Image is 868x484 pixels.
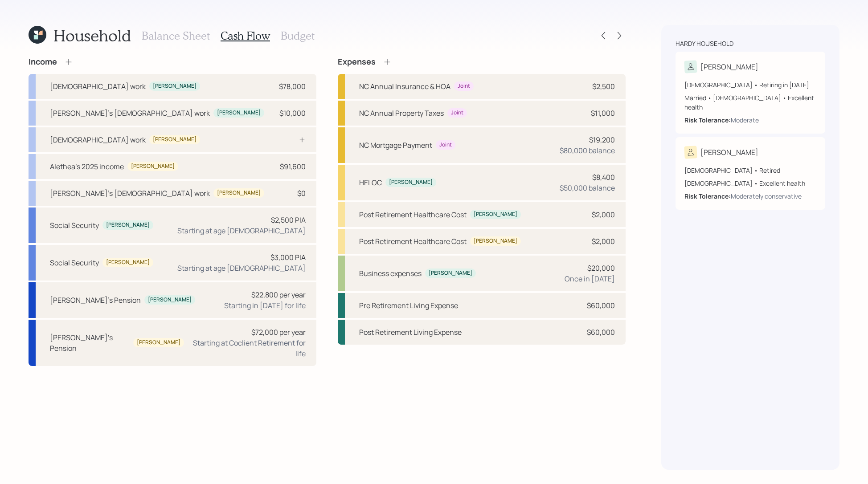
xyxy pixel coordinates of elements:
[224,300,306,311] div: Starting in [DATE] for life
[389,179,433,186] div: [PERSON_NAME]
[279,81,306,92] div: $78,000
[451,109,463,117] div: Joint
[676,39,733,48] div: Hardy household
[591,108,615,118] div: $11,000
[29,57,57,67] h4: Income
[560,183,615,193] div: $50,000 balance
[221,29,270,42] h3: Cash Flow
[148,296,192,304] div: [PERSON_NAME]
[359,327,462,338] div: Post Retirement Living Expense
[429,269,472,277] div: [PERSON_NAME]
[684,179,816,188] div: [DEMOGRAPHIC_DATA] • Excellent health
[50,332,130,354] div: [PERSON_NAME]'s Pension
[700,147,758,158] div: [PERSON_NAME]
[592,236,615,247] div: $2,000
[142,29,210,42] h3: Balance Sheet
[251,327,306,338] div: $72,000 per year
[251,289,306,300] div: $22,800 per year
[153,82,197,90] div: [PERSON_NAME]
[106,259,150,266] div: [PERSON_NAME]
[279,108,306,118] div: $10,000
[589,134,615,145] div: $19,200
[359,140,432,150] div: NC Mortgage Payment
[297,188,306,199] div: $0
[153,136,197,143] div: [PERSON_NAME]
[592,209,615,220] div: $2,000
[137,339,180,346] div: [PERSON_NAME]
[684,80,816,89] div: [DEMOGRAPHIC_DATA] • Retiring in [DATE]
[50,134,146,145] div: [DEMOGRAPHIC_DATA] work
[106,221,150,229] div: [PERSON_NAME]
[280,161,306,172] div: $91,600
[131,163,175,170] div: [PERSON_NAME]
[50,295,141,305] div: [PERSON_NAME]'s Pension
[565,273,615,284] div: Once in [DATE]
[474,237,517,245] div: [PERSON_NAME]
[684,192,731,200] b: Risk Tolerance:
[684,93,816,112] div: Married • [DEMOGRAPHIC_DATA] • Excellent health
[50,108,210,118] div: [PERSON_NAME]'s [DEMOGRAPHIC_DATA] work
[270,252,306,263] div: $3,000 PIA
[271,215,306,225] div: $2,500 PIA
[191,338,306,359] div: Starting at Coclient Retirement for life
[359,268,422,279] div: Business expenses
[684,116,731,124] b: Risk Tolerance:
[359,177,382,188] div: HELOC
[281,29,315,42] h3: Budget
[50,257,99,268] div: Social Security
[474,211,517,218] div: [PERSON_NAME]
[684,166,816,175] div: [DEMOGRAPHIC_DATA] • Retired
[359,81,450,92] div: NC Annual Insurance & HOA
[50,188,210,199] div: [PERSON_NAME]'s [DEMOGRAPHIC_DATA] work
[731,115,759,125] div: Moderate
[587,263,615,273] div: $20,000
[53,26,131,45] h1: Household
[587,300,615,311] div: $60,000
[338,57,376,67] h4: Expenses
[587,327,615,338] div: $60,000
[177,225,306,236] div: Starting at age [DEMOGRAPHIC_DATA]
[50,161,124,172] div: Alethea's 2025 income
[731,191,802,201] div: Moderately conservative
[217,109,261,117] div: [PERSON_NAME]
[700,61,758,72] div: [PERSON_NAME]
[439,141,452,149] div: Joint
[592,172,615,183] div: $8,400
[592,81,615,92] div: $2,500
[50,81,146,92] div: [DEMOGRAPHIC_DATA] work
[359,209,467,220] div: Post Retirement Healthcare Cost
[177,263,306,273] div: Starting at age [DEMOGRAPHIC_DATA]
[50,220,99,231] div: Social Security
[217,189,261,197] div: [PERSON_NAME]
[359,300,458,311] div: Pre Retirement Living Expense
[458,82,470,90] div: Joint
[560,145,615,156] div: $80,000 balance
[359,108,444,118] div: NC Annual Property Taxes
[359,236,467,247] div: Post Retirement Healthcare Cost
